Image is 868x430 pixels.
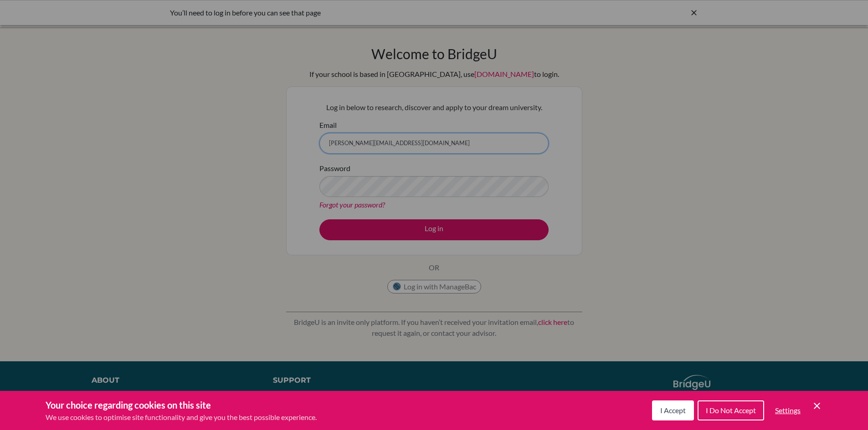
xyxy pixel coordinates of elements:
[660,406,686,415] span: I Accept
[652,400,694,420] button: I Accept
[46,412,317,423] p: We use cookies to optimise site functionality and give you the best possible experience.
[768,401,808,420] button: Settings
[46,398,317,412] h3: Your choice regarding cookies on this site
[706,406,756,415] span: I Do Not Accept
[812,400,822,411] button: Save and close
[775,406,801,415] span: Settings
[698,400,764,420] button: I Do Not Accept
